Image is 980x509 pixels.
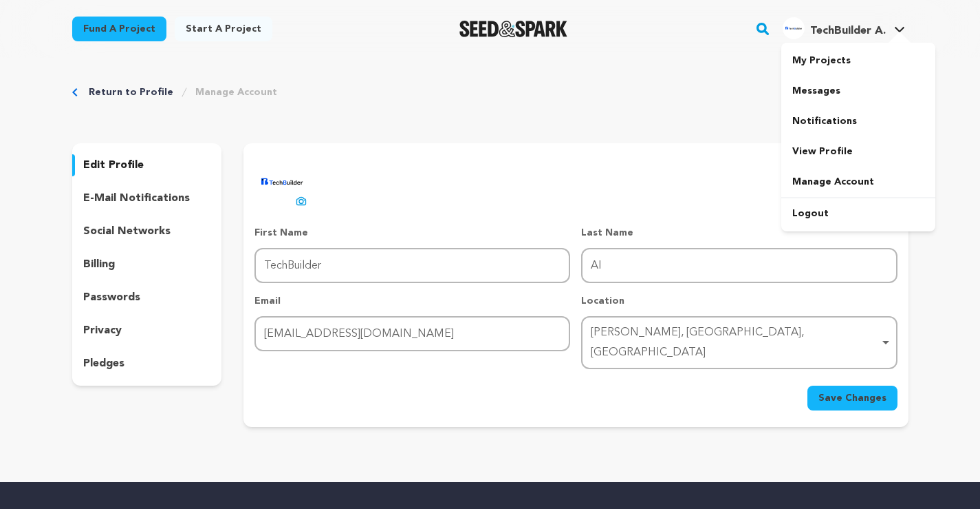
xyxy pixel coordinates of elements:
[459,21,567,37] a: Seed&Spark Homepage
[591,323,879,363] div: [PERSON_NAME], [GEOGRAPHIC_DATA], [GEOGRAPHIC_DATA]
[83,190,190,207] p: e-mail notifications
[72,253,222,276] button: billing
[254,226,570,240] p: First Name
[83,322,122,339] p: privacy
[72,353,222,375] button: pledges
[83,355,124,372] p: pledges
[807,386,897,411] button: Save Changes
[818,391,886,405] span: Save Changes
[254,294,570,308] p: Email
[72,17,166,41] a: Fund a project
[175,17,272,41] a: Start a project
[781,76,935,106] a: Messages
[781,167,935,197] a: Manage Account
[783,17,886,39] div: TechBuilder A.'s Profile
[780,14,908,43] span: TechBuilder A.'s Profile
[89,85,173,99] a: Return to Profile
[581,226,897,240] p: Last Name
[72,320,222,342] button: privacy
[781,45,935,76] a: My Projects
[783,17,805,39] img: df78a280798d42fe.png
[83,289,140,306] p: passwords
[810,25,886,37] span: TechBuilder A.
[254,248,570,283] input: First Name
[781,106,935,136] a: Notifications
[195,85,277,99] a: Manage Account
[72,287,222,309] button: passwords
[83,256,115,273] p: billing
[581,294,897,308] p: Location
[781,136,935,167] a: View Profile
[254,316,570,351] input: Email
[72,154,222,176] button: edit profile
[581,248,897,283] input: Last Name
[72,187,222,209] button: e-mail notifications
[72,85,908,99] div: Breadcrumb
[780,14,908,39] a: TechBuilder A.'s Profile
[72,220,222,242] button: social networks
[83,223,171,240] p: social networks
[459,21,567,37] img: Seed&Spark Logo Dark Mode
[83,157,144,174] p: edit profile
[781,198,935,229] a: Logout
